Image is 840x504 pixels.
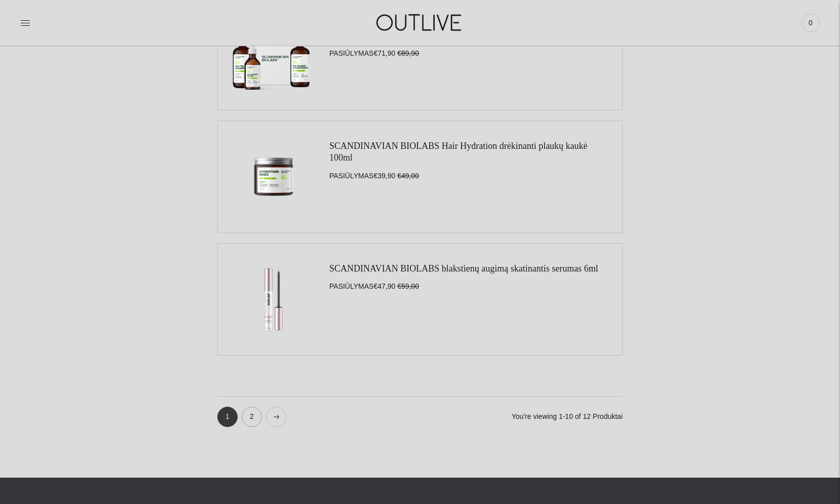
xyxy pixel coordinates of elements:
img: OUTLIVE [357,5,483,40]
p: You're viewing 1-10 of 12 Produktai [512,407,623,427]
span: €47,90 [373,282,395,290]
s: €49,00 [397,172,419,180]
span: €39,90 [373,172,395,180]
a: 2 [242,407,262,427]
a: SCANDINAVIAN BIOLABS blakstienų augimą skatinantis serumas 6ml [329,263,598,274]
span: €71,90 [373,49,395,57]
s: €89,90 [397,49,419,57]
span: 0 [804,16,818,30]
a: 0 [801,12,820,34]
div: PASIŪLYMAS [329,131,612,222]
div: PASIŪLYMAS [329,254,598,345]
a: SCANDINAVIAN BIOLABS Hair Hydration drėkinanti plaukų kaukė 100ml [329,141,588,163]
s: €59,00 [397,282,419,290]
div: PASIŪLYMAS [329,9,612,100]
span: 1 [217,407,238,427]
